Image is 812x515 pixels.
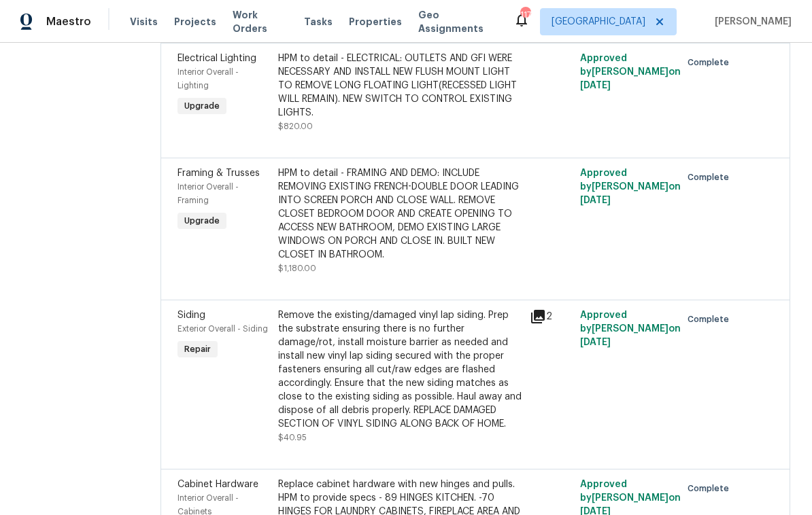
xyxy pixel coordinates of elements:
span: Visits [130,15,158,29]
span: Repair [179,342,216,356]
span: [PERSON_NAME] [709,15,792,29]
div: 117 [520,8,530,22]
div: Remove the existing/damaged vinyl lap siding. Prep the substrate ensuring there is no further dam... [278,308,522,431]
span: Maestro [46,15,91,29]
span: Electrical Lighting [177,54,256,63]
span: [DATE] [580,81,611,90]
span: Approved by [PERSON_NAME] on [580,54,681,90]
span: Approved by [PERSON_NAME] on [580,168,681,205]
span: Upgrade [179,99,225,113]
span: Approved by [PERSON_NAME] on [580,310,681,347]
span: Interior Overall - Lighting [177,68,239,90]
div: HPM to detail - ELECTRICAL: OUTLETS AND GFI WERE NECESSARY AND INSTALL NEW FLUSH MOUNT LIGHT TO R... [278,52,522,120]
span: Projects [174,15,216,29]
span: Complete [688,171,734,184]
span: [DATE] [580,338,611,347]
span: [DATE] [580,196,611,205]
span: Framing & Trusses [177,168,260,178]
span: Tasks [304,17,333,26]
span: [GEOGRAPHIC_DATA] [552,15,645,29]
span: Complete [688,482,734,495]
span: Complete [688,56,734,69]
span: $1,180.00 [278,264,316,272]
span: Geo Assignments [418,8,497,35]
span: Upgrade [179,214,225,228]
span: Work Orders [233,8,288,35]
span: Properties [349,15,402,29]
span: $820.00 [278,122,313,130]
span: Cabinet Hardware [177,480,258,489]
span: $40.95 [278,433,307,442]
span: Interior Overall - Framing [177,183,239,205]
div: 2 [530,308,572,325]
span: Complete [688,313,734,326]
div: HPM to detail - FRAMING AND DEMO: INCLUDE REMOVING EXISTING FRENCH-DOUBLE DOOR LEADING INTO SCREE... [278,166,522,262]
span: Exterior Overall - Siding [177,325,268,333]
span: Siding [177,310,205,320]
